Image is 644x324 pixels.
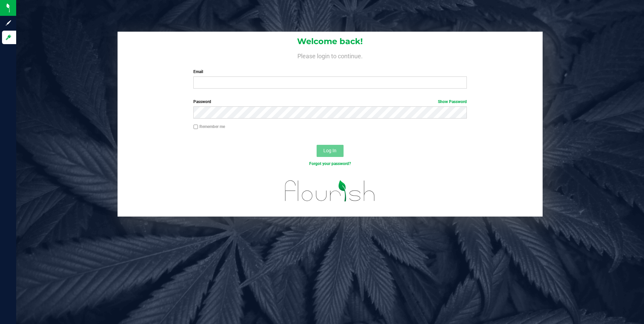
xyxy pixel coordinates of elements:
span: Log In [323,148,336,153]
a: Forgot your password? [309,161,351,166]
inline-svg: Sign up [5,20,12,26]
a: Show Password [438,99,467,104]
button: Log In [317,145,344,157]
img: flourish_logo.svg [277,174,383,208]
span: Password [193,99,211,104]
input: Remember me [193,125,198,129]
label: Email [193,69,467,75]
h4: Please login to continue. [118,51,543,59]
label: Remember me [193,124,225,130]
h1: Welcome back! [118,37,543,46]
inline-svg: Log in [5,34,12,41]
